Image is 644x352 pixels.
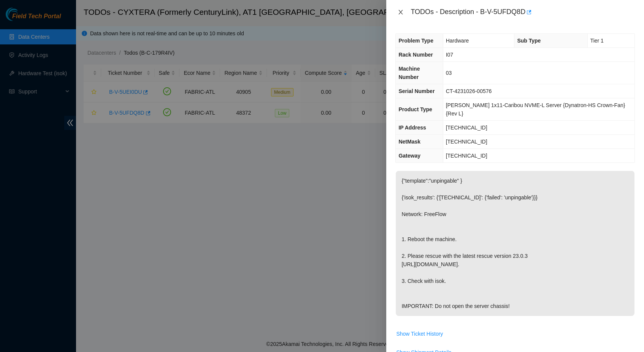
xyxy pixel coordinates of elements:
span: Gateway [398,153,420,159]
span: Hardware [446,38,469,44]
span: Sub Type [517,38,541,44]
span: Show Ticket History [396,330,443,338]
span: Tier 1 [590,38,604,44]
p: {"template":"unpingable" } {'isok_results': {'[TECHNICAL_ID]': {'failed': 'unpingable'}}} Network... [396,171,634,316]
span: [TECHNICAL_ID] [446,125,487,131]
span: [TECHNICAL_ID] [446,139,487,145]
span: [TECHNICAL_ID] [446,153,487,159]
span: close [398,9,404,15]
span: [PERSON_NAME] 1x11-Caribou NVME-L Server {Dynatron-HS Crown-Fan}{Rev L} [446,102,625,117]
span: Product Type [398,106,432,112]
div: TODOs - Description - B-V-5UFDQ8D [411,6,635,18]
button: Close [395,9,406,16]
span: NetMask [398,139,420,145]
button: Show Ticket History [396,328,443,340]
span: I07 [446,52,453,58]
span: 03 [446,70,452,76]
span: CT-4231026-00576 [446,88,492,94]
span: Rack Number [398,52,433,58]
span: IP Address [398,125,426,131]
span: Machine Number [398,66,420,80]
span: Problem Type [398,38,433,44]
span: Serial Number [398,88,435,94]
